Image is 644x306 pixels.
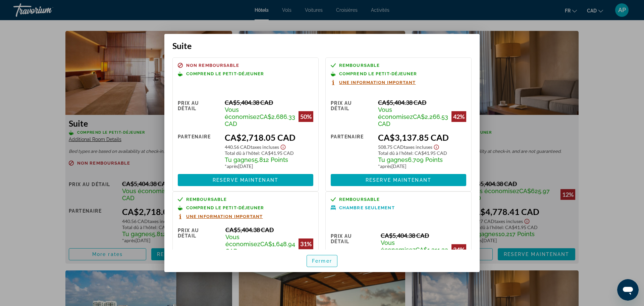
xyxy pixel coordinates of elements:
[617,279,639,301] iframe: Bouton de lancement de la fenêtre de messagerie
[186,63,239,68] span: Non remboursable
[299,111,313,122] div: 50%
[225,241,295,255] span: CA$1,648.94 CAD
[178,226,220,255] div: Prix au détail
[378,113,448,127] span: CA$2,266.53 CAD
[186,72,264,76] span: Comprend le petit-déjeuner
[312,258,332,264] span: Fermer
[255,156,288,163] span: 5,812 Points
[299,238,313,249] div: 31%
[339,80,416,85] span: Une information important
[225,150,313,156] div: : CA$41.95 CAD
[227,163,238,169] span: après
[172,41,472,51] h3: Suite
[331,99,373,127] div: Prix au détail
[366,177,431,183] span: Reserve maintenant
[331,232,376,260] div: Prix au détail
[251,144,279,150] span: Taxes incluses
[178,99,220,127] div: Prix au détail
[378,150,466,156] div: : CA$41.95 CAD
[331,174,466,186] button: Reserve maintenant
[225,163,313,169] div: * [DATE]
[225,144,251,150] span: 440.56 CAD
[178,132,220,169] div: Partenaire
[339,197,380,202] span: Remboursable
[225,99,313,106] div: CA$5,404.38 CAD
[186,197,227,202] span: Remboursable
[225,113,295,127] span: CA$2,686.33 CAD
[451,244,466,255] div: 24%
[186,214,263,219] span: Une information important
[225,106,260,120] span: Vous économisez
[178,197,313,202] a: Remboursable
[378,144,404,150] span: 508.75 CAD
[381,232,466,239] div: CA$5,404.38 CAD
[225,226,313,233] div: CA$5,404.38 CAD
[178,174,313,186] button: Reserve maintenant
[378,132,466,142] div: CA$3,137.85 CAD
[381,239,416,253] span: Vous économisez
[432,142,440,150] button: Show Taxes and Fees disclaimer
[378,150,412,156] span: Total dû à l'hôtel
[339,63,380,68] span: Remboursable
[279,142,287,150] button: Show Taxes and Fees disclaimer
[378,163,466,169] div: * [DATE]
[331,197,466,202] a: Remboursable
[378,106,413,120] span: Vous économisez
[339,72,417,76] span: Comprend le petit-déjeuner
[331,63,466,68] a: Remboursable
[225,150,259,156] span: Total dû à l'hôtel
[225,156,255,163] span: Tu gagnes
[307,255,337,267] button: Fermer
[225,233,260,248] span: Vous économisez
[178,214,263,219] button: Une information important
[213,177,278,183] span: Reserve maintenant
[339,206,395,210] span: Chambre seulement
[408,156,443,163] span: 6,709 Points
[331,80,416,85] button: Une information important
[378,156,408,163] span: Tu gagnes
[404,144,432,150] span: Taxes incluses
[186,206,264,210] span: Comprend le petit-déjeuner
[331,132,373,169] div: Partenaire
[451,111,466,122] div: 42%
[380,163,391,169] span: après
[378,99,466,106] div: CA$5,404.38 CAD
[225,132,313,142] div: CA$2,718.05 CAD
